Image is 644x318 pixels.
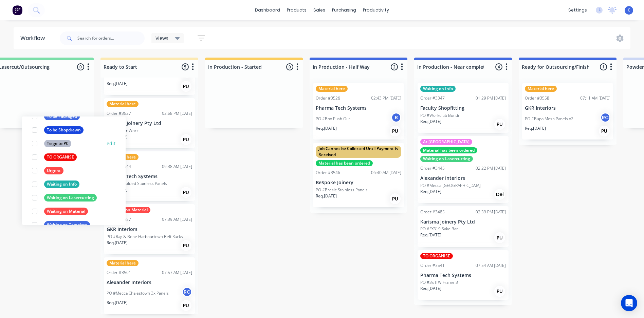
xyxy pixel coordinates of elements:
[476,165,506,171] div: 02:22 PM [DATE]
[107,280,192,285] p: Alexander Interiors
[20,34,48,42] div: Workflow
[418,250,509,300] div: TO ORGANISEOrder #354107:54 AM [DATE]Pharma Tech SystemsPO #3x ITW Frame 3Req.[DATE]PU
[329,5,360,15] div: purchasing
[420,156,473,162] div: Waiting on Lasercutting
[181,187,191,198] div: PU
[390,126,401,136] div: PU
[44,181,79,188] div: Waiting on Info
[107,101,139,107] div: Material here
[420,175,506,181] p: Alexander Interiors
[391,112,401,123] div: B
[44,126,84,134] div: To be Shopdrawn
[316,116,350,122] p: PO #Box Push Out
[316,193,337,199] p: Req. [DATE]
[12,5,22,15] img: Factory
[420,279,458,285] p: PO #3x ITW Frame 3
[44,140,71,147] div: To go to PC
[107,300,128,306] p: Req. [DATE]
[181,81,191,92] div: PU
[107,234,183,240] p: PO #Rag & Bone Harbourtown Belt Racks
[420,95,445,101] div: Order #3347
[252,5,283,15] a: dashboard
[494,286,505,297] div: PU
[580,95,610,101] div: 07:11 AM [DATE]
[360,5,392,15] div: productivity
[107,81,128,87] p: Req. [DATE]
[420,262,445,269] div: Order #3541
[525,86,557,92] div: Material here
[316,95,340,101] div: Order #3526
[628,7,630,13] span: C
[525,105,610,111] p: GKR Interiors
[390,193,401,204] div: PU
[420,253,453,259] div: TO ORGANISE
[107,174,192,179] p: Pharma Tech Systems
[599,126,610,136] div: PU
[155,35,168,42] span: Views
[107,260,139,266] div: Material here
[476,262,506,269] div: 07:54 AM [DATE]
[107,290,169,296] p: PO #Mecca Chalestown 3x Panels
[525,125,546,131] p: Req. [DATE]
[104,257,195,314] div: Material hereOrder #356107:57 AM [DATE]Alexander InteriorsPO #Mecca Chalestown 3x PanelsRCReq.[DA...
[310,5,329,15] div: sales
[316,86,348,92] div: Material here
[494,119,505,130] div: PU
[182,287,192,297] div: RC
[107,121,192,126] p: Karisma Joinery Pty Ltd
[621,295,637,311] div: Open Intercom Messenger
[104,204,195,254] div: Waiting on MaterialOrder #355707:39 AM [DATE]GKR InteriorsPO #Rag & Bone Harbourtown Belt RacksRe...
[77,31,145,45] input: Search for orders...
[313,143,404,207] div: Job Cannot be Collected Until Payment is ReceivedMaterial has been orderedOrder #354606:40 AM [DA...
[418,206,509,247] div: Order #348502:39 PM [DATE]Karisma Joinery Pty LtdPO #FX319 Sake BarReq.[DATE]PU
[316,105,401,111] p: Pharma Tech Systems
[107,270,131,276] div: Order #3561
[44,194,97,202] div: Waiting on Lasercutting
[316,187,368,193] p: PO #Bresic Stainless Panels
[420,105,506,111] p: Faculty Shopfitting
[494,189,505,200] div: Del
[44,208,88,215] div: Waiting on Material
[420,139,472,145] div: At [GEOGRAPHIC_DATA]
[420,112,459,119] p: PO #Workclub Bondi
[420,119,441,125] p: Req. [DATE]
[420,189,441,195] p: Req. [DATE]
[476,209,506,215] div: 02:39 PM [DATE]
[162,216,192,222] div: 07:39 AM [DATE]
[494,232,505,243] div: PU
[104,151,195,201] div: Material hereOrder #354409:38 AM [DATE]Pharma Tech SystemsPO #13x Folded Stainless PanelsReq.[DAT...
[476,95,506,101] div: 01:29 PM [DATE]
[316,146,401,158] div: Job Cannot be Collected Until Payment is Received
[162,164,192,170] div: 09:38 AM [DATE]
[313,83,404,140] div: Material hereOrder #352602:43 PM [DATE]Pharma Tech SystemsPO #Box Push OutBReq.[DATE]PU
[162,270,192,276] div: 07:57 AM [DATE]
[162,110,192,116] div: 02:58 PM [DATE]
[107,240,128,246] p: Req. [DATE]
[420,209,445,215] div: Order #3485
[522,83,613,140] div: Material hereOrder #355807:11 AM [DATE]GKR InteriorsPO #Bupa Mesh Panels x2RCReq.[DATE]PU
[107,207,150,213] div: Waiting on Material
[44,113,80,120] div: To be Packaged
[316,170,340,176] div: Order #3546
[420,232,441,238] p: Req. [DATE]
[420,165,445,171] div: Order #3445
[371,95,401,101] div: 02:43 PM [DATE]
[316,160,373,166] div: Material has been ordered
[181,300,191,311] div: PU
[44,221,90,229] div: Waiting on Template
[104,98,195,148] div: Material hereOrder #352702:58 PM [DATE]Karisma Joinery Pty LtdPO #Trailer WorkReq.[DATE]PU
[107,181,167,187] p: PO #13x Folded Stainless Panels
[181,240,191,251] div: PU
[420,273,506,278] p: Pharma Tech Systems
[316,125,337,131] p: Req. [DATE]
[420,285,441,292] p: Req. [DATE]
[525,116,573,122] p: PO #Bupa Mesh Panels x2
[420,86,456,92] div: Waiting on Info
[107,110,131,116] div: Order #3527
[181,134,191,145] div: PU
[107,227,192,232] p: GKR Interiors
[420,183,481,189] p: PO #Mecca [GEOGRAPHIC_DATA]
[44,153,77,161] div: TO ORGANISE
[371,170,401,176] div: 06:40 AM [DATE]
[600,112,610,123] div: RC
